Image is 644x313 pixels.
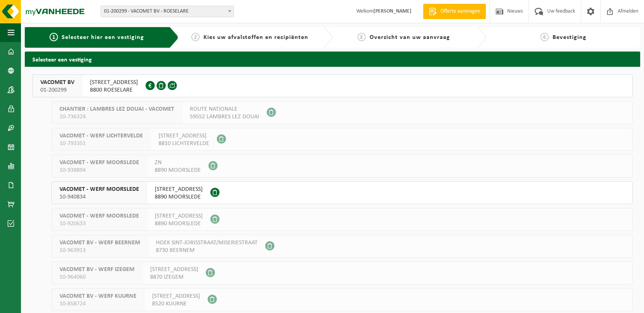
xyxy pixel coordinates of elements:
span: 01-200299 - VACOMET BV - ROESELARE [101,6,234,17]
span: 10-920633 [59,220,139,227]
span: 59552 LAMBRES LEZ DOUAI [190,113,259,121]
span: 4 [540,33,549,41]
span: 01-200299 - VACOMET BV - ROESELARE [101,6,234,17]
span: [STREET_ADDRESS] [150,266,198,273]
span: Kies uw afvalstoffen en recipiënten [203,34,308,40]
span: VACOMET - WERF MOORSLEDE [59,186,139,193]
span: 10-938894 [59,166,139,174]
span: 10-736324 [59,113,174,121]
span: 01-200299 [40,86,74,94]
span: ROUTE NATIONALE [190,105,259,113]
span: Offerte aanvragen [439,8,482,15]
span: 8730 BEERNEM [156,247,258,254]
strong: [PERSON_NAME] [373,8,412,14]
h2: Selecteer een vestiging [25,52,640,66]
span: Selecteer hier een vestiging [62,34,144,40]
span: 8890 MOORSLEDE [155,166,201,174]
span: 10-793351 [59,140,143,147]
span: 10-858724 [59,300,136,308]
span: [STREET_ADDRESS] [155,186,203,193]
span: [STREET_ADDRESS] [152,292,200,300]
span: 8890 MOORSLEDE [155,220,203,227]
span: 10-964060 [59,273,135,281]
span: 8870 IZEGEM [150,273,198,281]
span: HOEK SINT-JORISSTRAAT/MISERIESTRAAT [156,239,258,247]
span: VACOMET BV [40,79,74,86]
span: 8520 KUURNE [152,300,200,308]
span: 8890 MOORSLEDE [155,193,203,201]
span: VACOMET BV - WERF KUURNE [59,292,136,300]
span: Bevestiging [553,34,586,40]
button: VACOMET - WERF MOORSLEDE 10-940834 [STREET_ADDRESS]8890 MOORSLEDE [51,181,633,204]
span: VACOMET BV - WERF IZEGEM [59,266,135,273]
span: 10-940834 [59,193,139,201]
a: Offerte aanvragen [423,4,486,19]
span: 8810 LICHTERVELDE [159,140,209,147]
span: ZN [155,159,201,166]
span: CHANTIER : LAMBRES LEZ DOUAI - VACOMET [59,105,174,113]
span: Overzicht van uw aanvraag [370,34,450,40]
span: 8800 ROESELARE [90,86,138,94]
span: [STREET_ADDRESS] [90,79,138,86]
span: [STREET_ADDRESS] [159,132,209,140]
span: [STREET_ADDRESS] [155,212,203,220]
span: 3 [357,33,366,41]
span: 2 [191,33,200,41]
span: VACOMET - WERF MOORSLEDE [59,159,139,166]
span: VACOMET - WERF LICHTERVELDE [59,132,143,140]
span: VACOMET BV - WERF BEERNEM [59,239,140,247]
span: 1 [50,33,58,41]
span: VACOMET - WERF MOORSLEDE [59,212,139,220]
button: VACOMET BV 01-200299 [STREET_ADDRESS]8800 ROESELARE [32,74,633,97]
span: 10-963913 [59,247,140,254]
